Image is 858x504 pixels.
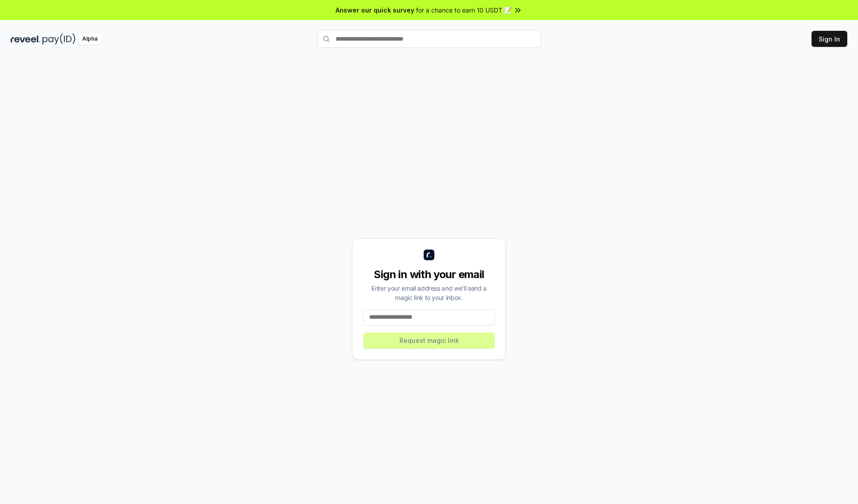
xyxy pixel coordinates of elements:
img: logo_small [424,250,434,260]
img: pay_id [42,33,76,45]
div: Alpha [77,33,102,45]
img: reveel_dark [11,33,41,45]
button: Sign In [812,31,847,47]
div: Enter your email address and we’ll send a magic link to your inbox. [363,283,495,302]
div: Sign in with your email [363,267,495,282]
span: Answer our quick survey [336,5,414,15]
span: for a chance to earn 10 USDT 📝 [416,5,512,15]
